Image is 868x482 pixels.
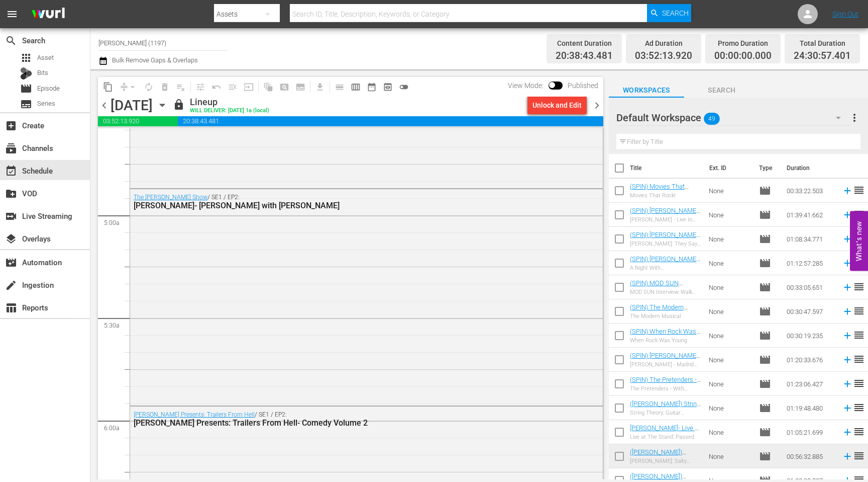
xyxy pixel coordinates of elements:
[853,208,865,220] span: reorder
[705,372,755,396] td: None
[759,330,771,342] span: Episode
[111,56,198,64] span: Bulk Remove Gaps & Overlaps
[20,52,32,64] span: Asset
[842,330,853,341] svg: Add to Schedule
[759,233,771,245] span: Episode
[5,302,17,314] span: Reports
[759,257,771,269] span: Episode
[842,403,853,414] svg: Add to Schedule
[630,328,700,343] a: (SPIN) When Rock Was Young (Captioned)(Final)
[783,275,838,299] td: 00:33:05.651
[37,99,55,109] span: Series
[853,353,865,365] span: reorder
[630,424,700,439] a: [PERSON_NAME]- Live at The Stand: Passed
[853,305,865,317] span: reorder
[783,396,838,420] td: 01:19:48.480
[178,116,603,126] span: 20:38:43.481
[842,209,853,220] svg: Add to Schedule
[842,185,853,196] svg: Add to Schedule
[367,82,377,92] span: date_range_outlined
[705,251,755,275] td: None
[609,84,684,97] span: Workspaces
[853,377,865,389] span: reorder
[351,82,361,92] span: calendar_view_week_outlined
[630,385,701,392] div: The Pretenders - With Friends
[103,82,113,92] span: content_copy
[630,154,703,182] th: Title
[853,450,865,462] span: reorder
[783,420,838,444] td: 01:05:21.699
[111,97,153,114] div: [DATE]
[37,68,48,78] span: Bits
[842,451,853,462] svg: Add to Schedule
[134,411,255,418] a: [PERSON_NAME] Presents: Trailers From Hell
[759,402,771,414] span: Episode
[399,82,409,92] span: toggle_off
[190,108,269,114] div: WILL DELIVER: [DATE] 1a (local)
[630,183,697,198] a: (SPIN) Movies That Rock! (Captioned)(Final)
[527,96,587,114] button: Unlock and Edit
[383,82,393,92] span: preview_outlined
[848,106,860,130] button: more_vert
[759,305,771,317] span: Episode
[783,251,838,275] td: 01:12:57.285
[308,77,328,97] span: Download as CSV
[714,50,772,62] span: 00:00:00.000
[98,116,178,126] span: 03:52:13.920
[556,36,613,50] div: Content Duration
[647,4,691,22] button: Search
[134,201,545,210] div: [PERSON_NAME]- [PERSON_NAME] with [PERSON_NAME]
[783,227,838,251] td: 01:08:34.771
[134,411,545,428] div: / SE1 / EP2:
[5,165,17,177] span: Schedule
[532,96,582,114] div: Unlock and Edit
[6,8,18,20] span: menu
[635,36,692,50] div: Ad Duration
[630,240,701,247] div: [PERSON_NAME]: They Say I'm Different
[783,179,838,203] td: 00:33:22.503
[5,257,17,269] span: Automation
[5,233,17,245] span: Overlays
[853,184,865,196] span: reorder
[37,53,54,63] span: Asset
[630,313,701,319] div: The Modern Musical
[842,282,853,293] svg: Add to Schedule
[173,99,185,111] span: lock
[100,79,116,95] span: Copy Lineup
[134,418,545,428] div: [PERSON_NAME] Presents: Trailers From Hell- Comedy Volume 2
[5,188,17,200] span: VOD
[832,10,858,18] a: Sign Out
[705,348,755,372] td: None
[630,352,700,374] a: (SPIN) [PERSON_NAME] - Madrid Memory (Captioned)(FINAL)
[684,84,759,97] span: Search
[591,99,603,112] span: chevron_right
[37,84,60,94] span: Episode
[783,348,838,372] td: 01:20:33.676
[630,255,700,285] a: (SPIN) [PERSON_NAME] - A Night With [PERSON_NAME] (Captioned)(Final)
[759,378,771,390] span: Episode
[794,36,851,50] div: Total Duration
[759,281,771,293] span: Episode
[705,444,755,468] td: None
[842,354,853,365] svg: Add to Schedule
[635,50,692,62] span: 03:52:13.920
[783,299,838,324] td: 00:30:47.597
[241,79,257,95] span: Update Metadata from Key Asset
[705,396,755,420] td: None
[842,233,853,245] svg: Add to Schedule
[759,354,771,366] span: Episode
[364,79,380,95] span: Month Calendar View
[783,444,838,468] td: 00:56:32.885
[98,99,111,112] span: chevron_left
[705,203,755,227] td: None
[630,207,700,260] a: (SPIN) [PERSON_NAME] - Live In [GEOGRAPHIC_DATA] (Captioned) (Final) (Free Speech [PERSON_NAME] P...
[705,275,755,299] td: None
[630,410,701,416] div: String Theory: Guitar Obsessed
[141,79,157,95] span: Loop Content
[783,203,838,227] td: 01:39:41.662
[853,281,865,293] span: reorder
[794,50,851,62] span: 24:30:57.401
[753,154,781,182] th: Type
[5,35,17,47] span: Search
[704,108,720,129] span: 49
